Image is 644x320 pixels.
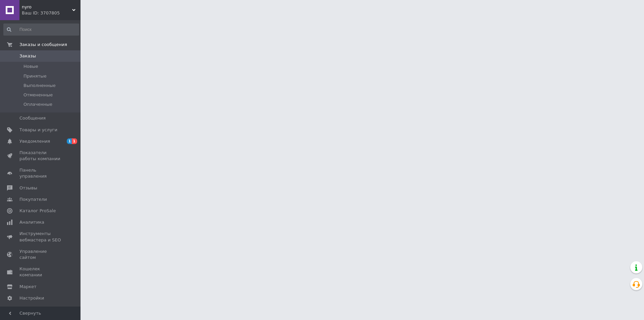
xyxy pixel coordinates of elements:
[19,295,44,301] span: Настройки
[19,138,50,144] span: Уведомления
[72,138,77,144] span: 1
[19,208,56,214] span: Каталог ProSale
[19,248,62,261] span: Управление сайтом
[19,231,62,243] span: Инструменты вебмастера и SEO
[3,24,79,36] input: Поиск
[23,83,56,89] span: Выполненные
[19,42,67,48] span: Заказы и сообщения
[19,196,47,202] span: Покупатели
[19,127,57,133] span: Товары и услуги
[19,53,36,59] span: Заказы
[19,266,62,278] span: Кошелек компании
[23,63,38,70] span: Новые
[19,150,62,162] span: Показатели работы компании
[19,167,62,179] span: Панель управления
[23,92,53,98] span: Отмененные
[22,10,80,16] div: Ваш ID: 3707805
[23,73,47,79] span: Принятые
[67,138,72,144] span: 1
[19,219,44,225] span: Аналитика
[19,185,37,191] span: Отзывы
[19,284,37,290] span: Маркет
[22,4,72,10] span: nyro
[19,115,46,121] span: Сообщения
[23,101,52,107] span: Оплаченные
